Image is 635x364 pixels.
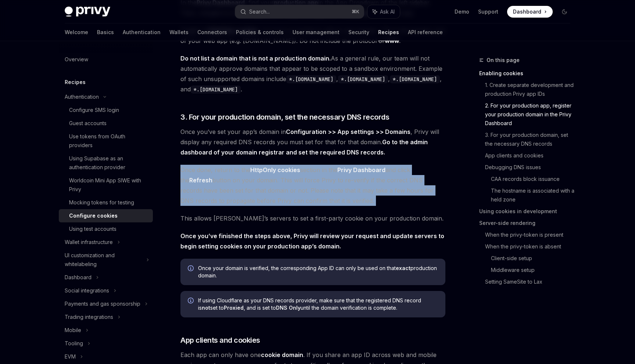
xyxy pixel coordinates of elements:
strong: HttpOnly cookies [250,166,300,174]
svg: Info [188,298,195,305]
a: Configure SMS login [59,103,153,117]
div: Use tokens from OAuth providers [69,132,148,150]
svg: Info [188,265,195,273]
strong: Do not list a domain that is not a production domain. [180,55,331,62]
a: API reference [408,23,443,41]
div: Payments and gas sponsorship [65,299,140,308]
button: Ask AI [367,5,400,18]
div: Authentication [65,92,99,101]
code: *.[DOMAIN_NAME] [191,85,241,94]
a: Policies & controls [236,23,284,41]
a: Enabling cookies [479,68,576,79]
span: If using Cloudflare as your DNS records provider, make sure that the registered DNS record is set... [198,297,438,312]
code: *.[DOMAIN_NAME] [390,75,440,83]
span: App clients and cookies [180,335,260,345]
strong: Once you’ve finished the steps above, Privy will review your request and update servers to begin ... [180,232,444,250]
strong: not [202,305,210,311]
a: 2. For your production app, register your production domain in the Privy Dashboard [485,100,576,129]
span: ⌘ K [352,9,359,15]
strong: exact [396,265,410,271]
div: Mocking tokens for testing [69,198,134,207]
button: Toggle dark mode [559,6,570,18]
code: *.[DOMAIN_NAME] [338,75,388,83]
strong: Refresh [189,176,212,184]
a: Recipes [378,23,399,41]
div: Configure SMS login [69,106,119,114]
a: Client-side setup [491,252,576,264]
a: Security [348,23,369,41]
span: This allows [PERSON_NAME]’s servers to set a first-party cookie on your production domain. [180,213,445,223]
span: Once done, return to the section in the and click the button on your domain. This will force Priv... [180,165,445,206]
a: Basics [97,23,114,41]
div: Trading integrations [65,313,113,321]
a: Configure cookies [59,209,153,222]
a: Welcome [65,23,88,41]
a: App clients and cookies [485,150,576,161]
a: Mocking tokens for testing [59,196,153,209]
a: Wallets [169,23,189,41]
div: Social integrations [65,286,109,295]
div: EVM [65,352,76,361]
code: *.[DOMAIN_NAME] [286,75,336,83]
div: Using Supabase as an authentication provider [69,154,148,172]
span: Once your domain is verified, the corresponding App ID can only be used on that production domain. [198,265,438,279]
a: Demo [455,8,469,15]
div: Using test accounts [69,225,116,233]
strong: Privy Dashboard [337,166,385,174]
span: As a general rule, our team will not automatically approve domains that appear to be scoped to a ... [180,53,445,94]
div: Wallet infrastructure [65,238,113,247]
a: Connectors [197,23,227,41]
a: Support [478,8,498,15]
strong: DNS Only [276,305,301,311]
a: Setting SameSite to Lax [485,276,576,288]
button: Search...⌘K [235,5,364,18]
a: Using test accounts [59,222,153,236]
a: Middleware setup [491,264,576,276]
div: Dashboard [65,273,92,282]
span: On this page [487,56,520,65]
a: Debugging DNS issues [485,161,576,173]
a: 3. For your production domain, set the necessary DNS records [485,129,576,150]
a: Server-side rendering [479,217,576,229]
div: UI customization and whitelabeling [65,251,142,269]
img: dark logo [65,7,110,17]
a: User management [293,23,340,41]
span: Once you’ve set your app’s domain in , Privy will display any required DNS records you must set f... [180,127,445,157]
a: CAA records block issuance [491,173,576,185]
a: Authentication [123,23,161,41]
a: Using Supabase as an authentication provider [59,152,153,174]
span: Dashboard [513,8,541,15]
a: Use tokens from OAuth providers [59,130,153,152]
span: Ask AI [380,8,395,15]
span: 3. For your production domain, set the necessary DNS records [180,112,389,122]
div: Search... [249,7,270,16]
div: Overview [65,55,88,64]
strong: Proxied [224,305,244,311]
div: Guest accounts [69,119,107,128]
strong: cookie domain [261,351,303,358]
a: 1. Create separate development and production Privy app IDs [485,79,576,100]
a: Dashboard [507,6,553,18]
a: Overview [59,53,153,66]
a: The hostname is associated with a held zone [491,185,576,205]
a: When the privy-token is present [485,229,576,241]
a: Guest accounts [59,117,153,130]
a: Worldcoin Mini App SIWE with Privy [59,174,153,196]
div: Worldcoin Mini App SIWE with Privy [69,176,148,194]
div: Configure cookies [69,211,118,220]
a: When the privy-token is absent [485,241,576,252]
div: Tooling [65,339,83,348]
div: Mobile [65,326,81,335]
a: Using cookies in development [479,205,576,217]
strong: Configuration >> App settings >> Domains [286,128,410,135]
h5: Recipes [65,78,86,87]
